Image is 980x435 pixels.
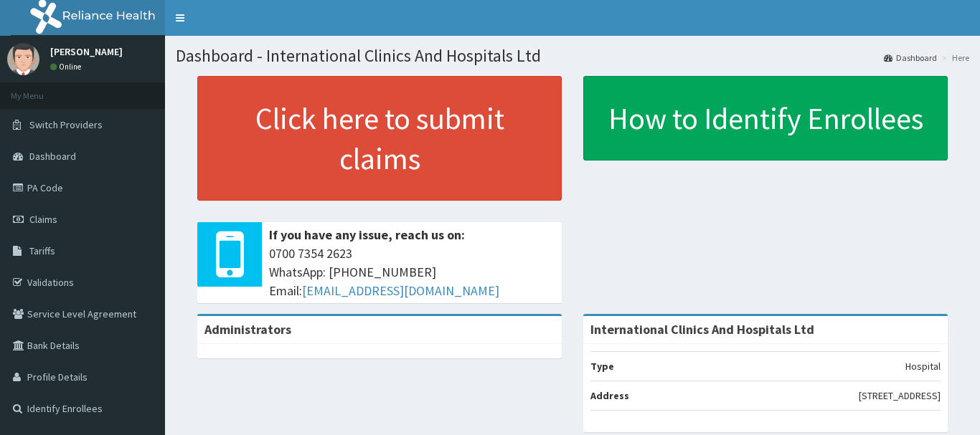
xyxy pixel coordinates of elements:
a: Online [50,62,85,72]
img: User Image [7,43,39,75]
span: Tariffs [29,244,55,257]
b: Address [590,389,629,402]
span: Switch Providers [29,118,103,131]
b: Administrators [204,321,291,338]
p: Hospital [905,359,941,373]
a: Click here to submit claims [197,76,562,201]
b: If you have any issue, reach us on: [269,226,465,243]
p: [PERSON_NAME] [50,47,123,57]
h1: Dashboard - International Clinics And Hospitals Ltd [176,47,969,65]
p: [STREET_ADDRESS] [859,388,941,403]
a: Dashboard [884,52,937,64]
b: Type [590,360,614,373]
span: Dashboard [29,150,76,163]
li: Here [938,52,969,64]
strong: International Clinics And Hospitals Ltd [590,321,814,338]
span: 0700 7354 2623 WhatsApp: [PHONE_NUMBER] Email: [269,244,555,300]
a: How to Identify Enrollees [583,76,948,161]
a: [EMAIL_ADDRESS][DOMAIN_NAME] [302,282,499,299]
span: Claims [29,213,57,226]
